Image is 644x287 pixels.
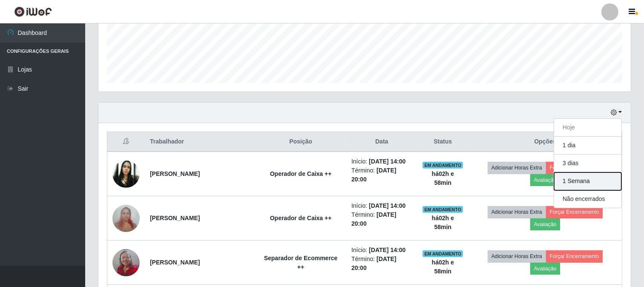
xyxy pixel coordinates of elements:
[554,190,621,208] button: Não encerrados
[369,158,405,165] time: [DATE] 14:00
[351,210,412,228] li: Término:
[488,206,546,218] button: Adicionar Horas Extra
[264,255,338,270] strong: Separador de Ecommerce ++
[145,132,255,152] th: Trabalhador
[112,161,140,188] img: 1616161514229.jpeg
[270,215,332,221] strong: Operador de Caixa ++
[546,206,603,218] button: Forçar Encerramento
[488,250,546,262] button: Adicionar Horas Extra
[369,247,405,253] time: [DATE] 14:00
[554,155,621,172] button: 3 dias
[112,244,140,281] img: 1754052422594.jpeg
[150,215,200,221] strong: [PERSON_NAME]
[417,132,469,152] th: Status
[270,170,332,177] strong: Operador de Caixa ++
[530,174,561,186] button: Avaliação
[530,263,561,275] button: Avaliação
[351,201,412,210] li: Início:
[346,132,417,152] th: Data
[150,170,200,177] strong: [PERSON_NAME]
[112,200,140,236] img: 1722880664865.jpeg
[351,246,412,255] li: Início:
[554,172,621,190] button: 1 Semana
[530,218,561,230] button: Avaliação
[351,255,412,273] li: Término:
[432,259,454,275] strong: há 02 h e 58 min
[423,250,463,257] span: EM ANDAMENTO
[432,170,454,186] strong: há 02 h e 58 min
[469,132,622,152] th: Opções
[546,250,603,262] button: Forçar Encerramento
[554,119,621,137] button: Hoje
[14,6,52,17] img: CoreUI Logo
[351,166,412,184] li: Término:
[369,202,405,209] time: [DATE] 14:00
[546,162,603,174] button: Forçar Encerramento
[432,215,454,230] strong: há 02 h e 58 min
[554,137,621,155] button: 1 dia
[255,132,346,152] th: Posição
[423,206,463,213] span: EM ANDAMENTO
[150,259,200,266] strong: [PERSON_NAME]
[488,162,546,174] button: Adicionar Horas Extra
[423,162,463,169] span: EM ANDAMENTO
[351,157,412,166] li: Início:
